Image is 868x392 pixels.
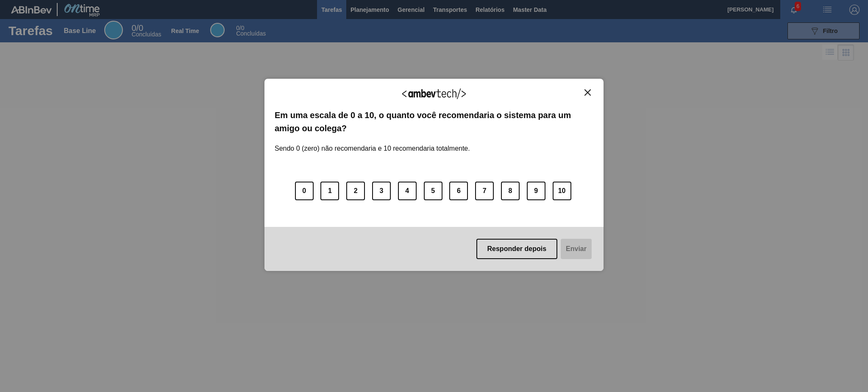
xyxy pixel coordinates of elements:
[449,182,468,200] button: 6
[424,182,442,200] button: 5
[398,182,417,200] button: 4
[320,182,339,200] button: 1
[346,182,365,200] button: 2
[275,109,593,135] label: Em uma escala de 0 a 10, o quanto você recomendaria o sistema para um amigo ou colega?
[527,182,545,200] button: 9
[372,182,391,200] button: 3
[553,182,571,200] button: 10
[501,182,520,200] button: 8
[402,88,466,99] img: Logo Ambevtech
[582,89,593,96] button: Close
[584,89,591,96] img: Close
[275,135,470,152] label: Sendo 0 (zero) não recomendaria e 10 recomendaria totalmente.
[476,239,558,259] button: Responder depois
[295,182,314,200] button: 0
[475,182,494,200] button: 7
